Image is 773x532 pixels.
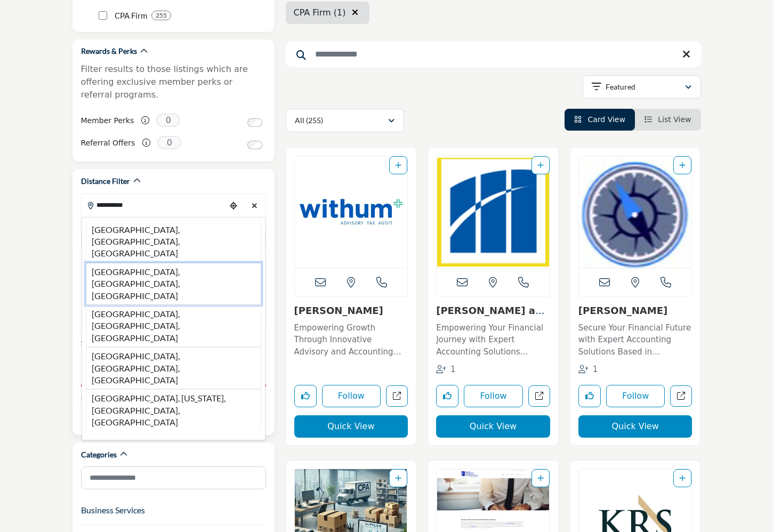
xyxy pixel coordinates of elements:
span: 0 [157,136,181,149]
a: Add To List [537,474,544,482]
a: Collapse ▲ [81,419,266,430]
a: View List [645,115,691,124]
p: Filter results to those listings which are offering exclusive member perks or referral programs. [81,63,266,101]
button: Like listing [436,385,458,407]
input: Search Keyword [286,42,701,67]
h2: Categories [81,449,117,460]
img: Magone and Company, PC [437,156,550,268]
span: Card View [587,115,625,124]
img: Withum [295,156,408,268]
p: All (255) [295,115,323,126]
h3: Magone and Company, PC [436,305,550,317]
button: Featured [583,75,701,99]
a: Open Listing in new tab [579,156,692,268]
div: Search Location [82,217,265,440]
button: Follow [322,385,381,407]
span: N/A [81,392,94,404]
img: Joseph J. Gormley, CPA [579,156,692,268]
span: CPA Firm (1) [294,7,346,18]
li: [GEOGRAPHIC_DATA], [GEOGRAPHIC_DATA], [GEOGRAPHIC_DATA] [86,305,261,347]
a: Add To List [395,474,401,482]
a: Add To List [679,161,686,170]
p: Empowering Your Financial Journey with Expert Accounting Solutions Specializing in accounting ser... [436,322,550,358]
button: Like listing [578,385,601,407]
b: 255 [156,12,167,19]
button: Like listing [294,385,317,407]
button: Quick View [436,415,550,438]
span: List View [658,115,691,124]
div: Clear search location [247,195,263,217]
h2: Rewards & Perks [81,46,137,57]
div: Choose your current location [226,195,241,217]
li: Card View [565,109,635,131]
span: 1 [593,365,598,374]
button: Follow [464,385,523,407]
a: [PERSON_NAME] [294,305,383,316]
a: Add To List [537,161,544,170]
a: Open magone-and-company-pc in new tab [528,385,550,407]
a: View Card [574,115,625,124]
a: Open Listing in new tab [295,156,408,268]
p: Featured [606,82,635,92]
li: [GEOGRAPHIC_DATA], [GEOGRAPHIC_DATA], [GEOGRAPHIC_DATA] [86,263,261,305]
div: Followers [578,364,598,376]
h2: Distance Filter [81,176,130,187]
li: List View [635,109,701,131]
p: Secure Your Financial Future with Expert Accounting Solutions Based in [GEOGRAPHIC_DATA], [GEOGRA... [578,322,693,358]
h3: Joseph J. Gormley, CPA [578,305,693,317]
a: Open Listing in new tab [437,156,550,268]
div: Followers [436,364,456,376]
span: 0 [156,114,180,127]
button: Business Services [81,504,145,517]
input: Search Location [82,195,226,215]
input: Search Category [81,466,266,489]
a: [PERSON_NAME] [578,305,667,316]
button: All (255) [286,109,404,132]
a: Open joseph-j-gormley-cpa in new tab [670,385,692,407]
div: 255 Results For CPA Firm [151,11,171,20]
li: [GEOGRAPHIC_DATA], [GEOGRAPHIC_DATA], [GEOGRAPHIC_DATA] [86,347,261,389]
a: Add To List [679,474,686,482]
a: Open withum in new tab [386,385,408,407]
button: Quick View [578,415,693,438]
h3: Withum [294,305,408,317]
label: Referral Offers [81,134,135,152]
input: Switch to Referral Offers [247,141,262,149]
a: Empowering Your Financial Journey with Expert Accounting Solutions Specializing in accounting ser... [436,319,550,358]
input: Switch to Member Perks [247,118,262,127]
li: [GEOGRAPHIC_DATA], [US_STATE], [GEOGRAPHIC_DATA], [GEOGRAPHIC_DATA] [86,389,261,428]
input: CPA Firm checkbox [99,11,107,20]
a: Empowering Growth Through Innovative Advisory and Accounting Solutions This forward-thinking, tec... [294,319,408,358]
a: [PERSON_NAME] and Company, ... [436,305,549,328]
span: 1 [450,365,456,374]
li: [GEOGRAPHIC_DATA], [GEOGRAPHIC_DATA], [GEOGRAPHIC_DATA] [86,221,261,263]
a: Add To List [395,161,401,170]
p: Empowering Growth Through Innovative Advisory and Accounting Solutions This forward-thinking, tec... [294,322,408,358]
div: Search within: [81,338,266,349]
button: Follow [606,385,665,407]
i: Clear search location [352,8,358,17]
button: Quick View [294,415,408,438]
label: Member Perks [81,111,134,130]
p: CPA Firm: CPA Firm [115,10,147,22]
a: Secure Your Financial Future with Expert Accounting Solutions Based in [GEOGRAPHIC_DATA], [GEOGRA... [578,319,693,358]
